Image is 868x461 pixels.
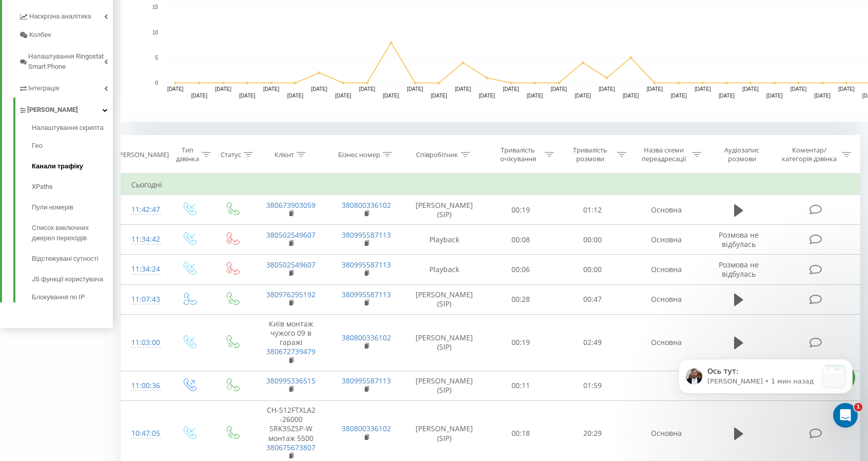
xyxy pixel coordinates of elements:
td: Основна [629,255,704,284]
td: Основна [629,284,704,314]
span: [PERSON_NAME] [27,105,78,115]
a: 380976295192 [266,290,315,299]
a: Інтеграція [18,76,113,98]
text: [DATE] [287,93,304,99]
span: Пули номерів [32,202,73,213]
text: [DATE] [766,93,783,99]
div: Бізнес номер [338,150,380,159]
text: [DATE] [623,93,639,99]
text: [DATE] [695,86,711,92]
text: [DATE] [263,86,280,92]
iframe: Intercom notifications сообщение [663,338,868,433]
text: [DATE] [359,86,376,92]
a: 380995336515 [266,376,315,386]
a: Налаштування скрипта [32,123,113,136]
a: JS функції користувача [32,269,113,290]
text: 10 [152,30,159,35]
td: Playback [404,255,485,284]
div: Тривалість розмови [566,146,615,163]
a: 380675673807 [266,443,315,452]
td: 00:19 [484,314,557,371]
text: [DATE] [383,93,400,99]
div: [PERSON_NAME] [117,150,169,159]
a: 380502549607 [266,260,315,270]
td: 00:47 [557,284,629,314]
a: 380995587113 [342,290,391,299]
span: XPaths [32,182,53,192]
a: Відстежувані сутності [32,248,113,269]
td: [PERSON_NAME] (SIP) [404,284,485,314]
td: 01:59 [557,371,629,400]
text: [DATE] [815,93,831,99]
span: Відстежувані сутності [32,254,98,264]
td: 00:00 [557,255,629,284]
td: Київ монтаж чужого 09 в гаражі [253,314,328,371]
div: Тривалість очікування [494,146,543,163]
text: [DATE] [719,93,735,99]
a: Колбек [18,26,113,44]
a: 380800336102 [342,333,391,342]
a: 380995587113 [342,376,391,386]
div: Клієнт [274,150,294,159]
div: 11:42:47 [131,200,157,220]
td: [PERSON_NAME] (SIP) [404,371,485,400]
span: Налаштування Ringostat Smart Phone [28,51,104,72]
div: Співробітник [416,150,458,159]
a: Наскрізна аналітика [18,4,113,26]
td: 00:06 [484,255,557,284]
text: [DATE] [575,93,591,99]
div: 10:47:05 [131,424,157,444]
text: [DATE] [479,93,495,99]
div: 11:34:42 [131,229,157,249]
div: Аудіозапис розмови [713,146,771,163]
div: 11:03:00 [131,333,157,353]
div: 11:00:36 [131,376,157,396]
text: [DATE] [503,86,519,92]
text: [DATE] [599,86,615,92]
a: 380800336102 [342,424,391,433]
text: [DATE] [191,93,208,99]
text: 15 [152,5,159,10]
text: [DATE] [791,86,807,92]
a: Список виключних джерел переходів [32,218,113,248]
text: [DATE] [431,93,447,99]
td: 00:28 [484,284,557,314]
span: Розмова не відбулась [719,260,759,279]
a: XPaths [32,177,113,197]
span: Колбек [29,30,51,40]
span: Розмова не відбулась [719,230,759,249]
div: 11:07:43 [131,290,157,310]
div: Коментар/категорія дзвінка [779,146,839,163]
td: 01:12 [557,195,629,225]
a: 380673903059 [266,200,315,210]
span: JS функції користувача [32,274,103,284]
span: 1 [854,403,862,411]
text: [DATE] [455,86,471,92]
text: [DATE] [838,86,855,92]
a: Гео [32,136,113,156]
td: 00:00 [557,225,629,255]
td: 00:19 [484,195,557,225]
td: Основна [629,195,704,225]
td: [PERSON_NAME] (SIP) [404,195,485,225]
td: 00:11 [484,371,557,400]
a: Налаштування Ringostat Smart Phone [18,44,113,76]
text: [DATE] [311,86,327,92]
text: [DATE] [335,93,351,99]
span: Інтеграція [28,83,59,93]
text: 5 [155,55,158,61]
span: Гео [32,141,43,151]
td: Основна [629,225,704,255]
div: Статус [221,150,241,159]
text: [DATE] [239,93,255,99]
text: [DATE] [215,86,232,92]
a: 380800336102 [342,200,391,210]
iframe: Intercom live chat [833,403,858,428]
span: Наскрізна аналітика [29,11,91,22]
text: [DATE] [742,86,759,92]
span: Канали трафіку [32,161,83,171]
span: Налаштування скрипта [32,123,104,133]
td: Основна [629,314,704,371]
